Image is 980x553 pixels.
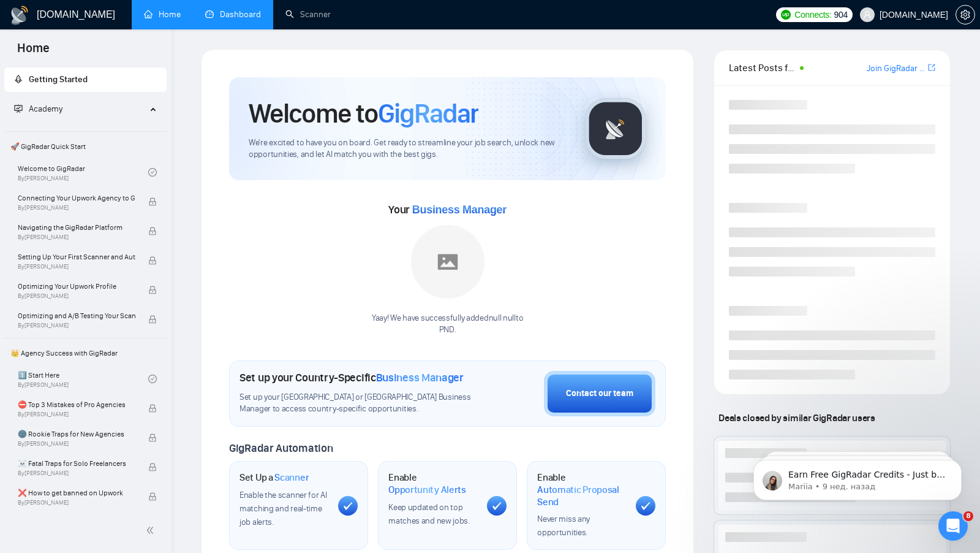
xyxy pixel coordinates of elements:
span: By [PERSON_NAME] [18,470,135,477]
p: PND . [372,324,523,336]
img: logo [10,6,29,25]
span: By [PERSON_NAME] [18,322,135,329]
img: placeholder.png [411,225,484,299]
span: Academy [29,104,62,114]
h1: Set Up a [239,471,309,484]
span: ❌ How to get banned on Upwork [18,487,135,499]
span: Deals closed by similar GigRadar users [714,407,880,429]
a: export [928,62,935,74]
button: setting [956,5,975,25]
span: 904 [834,8,848,21]
span: rocket [14,75,23,83]
span: 8 [963,511,973,521]
span: Business Manager [412,204,507,216]
span: Never miss any opportunities. [537,514,590,538]
span: Optimizing and A/B Testing Your Scanner for Better Results [18,310,135,322]
span: double-left [146,524,158,536]
span: lock [148,404,157,413]
span: Keep updated on top matches and new jobs. [388,502,470,526]
span: 👑 Agency Success with GigRadar [6,341,165,365]
span: ⛔ Top 3 Mistakes of Pro Agencies [18,399,135,411]
span: lock [148,315,157,324]
h1: Enable [388,471,477,495]
span: lock [148,463,157,471]
span: Business Manager [376,371,464,384]
span: By [PERSON_NAME] [18,411,135,418]
span: Opportunity Alerts [388,484,466,496]
span: Earn Free GigRadar Credits - Just by Sharing Your Story! 💬 Want more credits for sending proposal... [53,36,211,338]
span: Latest Posts from the GigRadar Community [729,60,796,75]
span: GigRadar Automation [229,441,333,455]
iframe: Intercom live chat [938,511,968,541]
span: By [PERSON_NAME] [18,440,135,448]
span: We're excited to have you on board. Get ready to streamline your job search, unlock new opportuni... [249,137,565,161]
a: searchScanner [285,9,331,20]
span: By [PERSON_NAME] [18,292,135,300]
span: lock [148,197,157,206]
li: Getting Started [4,67,167,92]
span: 🚀 GigRadar Quick Start [6,134,165,159]
h1: Set up your Country-Specific [239,371,464,384]
span: lock [148,286,157,294]
a: 1️⃣ Start HereBy[PERSON_NAME] [18,365,148,392]
span: lock [148,433,157,442]
img: gigradar-logo.png [585,98,646,159]
div: Yaay! We have successfully added null null to [372,313,523,336]
span: GigRadar [378,97,478,130]
div: Contact our team [566,387,633,400]
span: check-circle [148,375,157,383]
span: ☠️ Fatal Traps for Solo Freelancers [18,457,135,470]
span: Optimizing Your Upwork Profile [18,280,135,292]
span: setting [956,10,974,20]
span: check-circle [148,168,157,177]
span: lock [148,256,157,265]
span: Connecting Your Upwork Agency to GigRadar [18,192,135,204]
h1: Enable [537,471,626,508]
span: Enable the scanner for AI matching and real-time job alerts. [239,490,327,527]
span: user [863,10,872,19]
button: Contact our team [544,371,655,416]
a: dashboardDashboard [205,9,261,20]
span: By [PERSON_NAME] [18,234,135,241]
span: By [PERSON_NAME] [18,499,135,506]
span: Scanner [274,471,309,484]
span: Your [388,203,507,216]
span: 🌚 Rookie Traps for New Agencies [18,428,135,440]
a: Welcome to GigRadarBy[PERSON_NAME] [18,159,148,186]
h1: Welcome to [249,97,478,130]
span: Getting Started [29,74,88,85]
span: Academy [14,104,62,114]
iframe: Intercom notifications сообщение [735,434,980,520]
span: By [PERSON_NAME] [18,263,135,270]
span: lock [148,492,157,501]
a: homeHome [144,9,181,20]
span: Navigating the GigRadar Platform [18,221,135,234]
span: fund-projection-screen [14,104,23,113]
span: export [928,63,935,72]
span: lock [148,227,157,235]
span: Automatic Proposal Send [537,484,626,508]
span: Setting Up Your First Scanner and Auto-Bidder [18,251,135,263]
span: Home [7,39,59,65]
p: Message from Mariia, sent 9 нед. назад [53,47,211,58]
span: By [PERSON_NAME] [18,204,135,212]
span: Connects: [794,8,831,21]
a: Join GigRadar Slack Community [867,62,925,75]
img: upwork-logo.png [781,10,791,20]
span: Set up your [GEOGRAPHIC_DATA] or [GEOGRAPHIC_DATA] Business Manager to access country-specific op... [239,392,483,415]
a: setting [956,10,975,20]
